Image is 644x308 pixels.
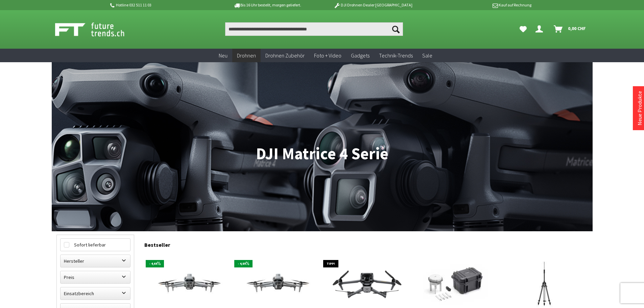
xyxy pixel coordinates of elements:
[422,52,432,59] span: Sale
[225,22,403,36] input: Produkt, Marke, Kategorie, EAN, Artikelnummer…
[214,49,232,63] a: Neu
[146,259,233,308] img: DJI Matrice 4T
[215,1,320,9] p: Bis 16 Uhr bestellt, morgen geliefert.
[61,255,130,267] label: Hersteller
[374,49,418,63] a: Technik-Trends
[533,22,548,36] a: Dein Konto
[309,49,346,63] a: Foto + Video
[237,52,256,59] span: Drohnen
[351,52,369,59] span: Gadgets
[61,271,130,283] label: Preis
[516,22,530,36] a: Meine Favoriten
[346,49,374,63] a: Gadgets
[389,22,403,36] button: Suchen
[61,287,130,300] label: Einsatzbereich
[551,22,589,36] a: Warenkorb
[56,145,588,162] h1: DJI Matrice 4 Serie
[109,1,215,9] p: Hotline 032 511 11 03
[144,235,588,252] div: Bestseller
[314,52,341,59] span: Foto + Video
[61,239,130,251] label: Sofort lieferbar
[379,52,413,59] span: Technik-Trends
[261,49,309,63] a: Drohnen Zubehör
[265,52,305,59] span: Drohnen Zubehör
[418,49,437,63] a: Sale
[636,91,643,125] a: Neue Produkte
[55,21,139,38] img: Shop Futuretrends - zur Startseite wechseln
[324,259,410,308] img: DJI Mavic 3E
[320,1,426,9] p: DJI Drohnen Dealer [GEOGRAPHIC_DATA]
[219,52,228,59] span: Neu
[426,1,531,9] p: Kauf auf Rechnung
[232,49,261,63] a: Drohnen
[235,259,321,308] img: DJI Matrice 4E
[568,23,586,34] span: 0,00 CHF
